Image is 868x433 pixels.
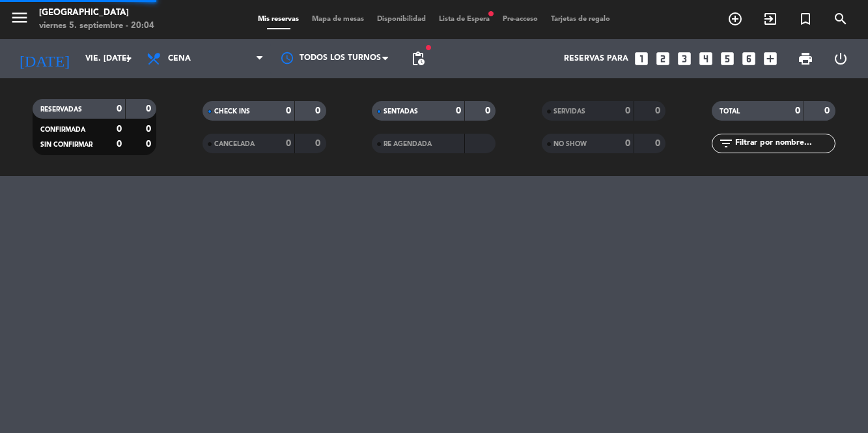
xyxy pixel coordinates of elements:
i: add_circle_outline [727,11,743,27]
input: Filtrar por nombre... [734,136,835,151]
span: Cena [168,54,191,63]
strong: 0 [286,139,291,148]
span: CANCELADA [214,141,255,147]
strong: 0 [117,140,122,149]
span: Disponibilidad [371,16,432,23]
span: CHECK INS [214,108,250,115]
i: search [833,11,848,27]
strong: 0 [146,125,154,134]
strong: 0 [146,140,154,149]
span: TOTAL [720,108,740,115]
span: Pre-acceso [496,16,544,23]
strong: 0 [315,139,323,148]
div: viernes 5. septiembre - 20:04 [39,20,154,33]
span: SERVIDAS [553,108,585,115]
i: add_box [762,50,779,67]
button: menu [10,8,29,32]
span: CONFIRMADA [40,127,85,133]
strong: 0 [655,139,663,148]
strong: 0 [456,106,461,115]
div: [GEOGRAPHIC_DATA] [39,7,154,20]
span: pending_actions [410,51,426,67]
i: arrow_drop_down [121,51,137,67]
strong: 0 [824,106,832,115]
strong: 0 [795,106,800,115]
i: menu [10,8,29,27]
i: looks_4 [697,50,714,67]
i: power_settings_new [833,51,848,67]
strong: 0 [485,106,493,115]
span: RE AGENDADA [384,141,432,147]
i: looks_3 [676,50,693,67]
strong: 0 [117,104,122,113]
span: NO SHOW [553,141,587,147]
span: Lista de Espera [432,16,496,23]
span: fiber_manual_record [425,44,432,52]
span: Mapa de mesas [305,16,371,23]
i: turned_in_not [798,11,813,27]
span: Mis reservas [251,16,305,23]
i: looks_one [633,50,650,67]
i: looks_5 [719,50,736,67]
span: RESERVADAS [40,106,82,113]
span: Tarjetas de regalo [544,16,617,23]
span: Reservas para [564,54,628,63]
strong: 0 [625,139,630,148]
strong: 0 [315,106,323,115]
div: LOG OUT [823,39,858,78]
span: SENTADAS [384,108,418,115]
strong: 0 [625,106,630,115]
i: looks_6 [740,50,757,67]
i: looks_two [654,50,671,67]
i: exit_to_app [763,11,778,27]
strong: 0 [286,106,291,115]
i: [DATE] [10,44,79,73]
strong: 0 [117,125,122,134]
i: filter_list [718,136,734,151]
span: fiber_manual_record [487,10,495,18]
strong: 0 [146,104,154,113]
strong: 0 [655,106,663,115]
span: print [798,51,813,67]
span: SIN CONFIRMAR [40,142,92,148]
